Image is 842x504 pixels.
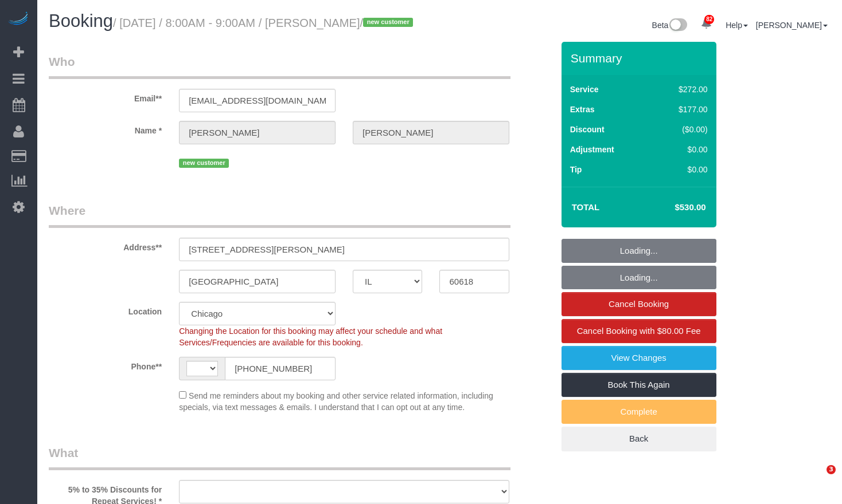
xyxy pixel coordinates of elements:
[654,104,708,115] div: $177.00
[570,144,614,155] label: Adjustment
[654,124,708,135] div: ($0.00)
[704,15,714,24] span: 82
[360,17,417,29] span: /
[179,121,336,144] input: First Name**
[654,84,708,95] div: $272.00
[652,21,688,30] a: Beta
[439,270,509,293] input: Zip Code**
[654,164,708,175] div: $0.00
[562,427,716,451] a: Back
[570,124,605,135] label: Discount
[654,144,708,155] div: $0.00
[40,121,170,136] label: Name *
[726,21,748,30] a: Help
[695,11,718,37] a: 82
[570,84,599,95] label: Service
[827,465,836,474] span: 3
[113,17,416,29] small: / [DATE] / 8:00AM - 9:00AM / [PERSON_NAME]
[40,302,170,317] label: Location
[571,52,711,65] h3: Summary
[49,444,510,470] legend: What
[562,319,716,343] a: Cancel Booking with $80.00 Fee
[756,21,828,30] a: [PERSON_NAME]
[363,18,413,27] span: new customer
[570,164,582,175] label: Tip
[572,202,600,212] strong: Total
[562,292,716,316] a: Cancel Booking
[562,373,716,397] a: Book This Again
[803,465,831,493] iframe: Intercom live chat
[562,346,716,370] a: View Changes
[7,11,30,27] img: Automaid Logo
[640,203,705,212] h4: $530.00
[353,121,509,144] input: Last Name*
[179,391,493,412] span: Send me reminders about my booking and other service related information, including specials, via...
[49,53,510,79] legend: Who
[49,11,113,31] span: Booking
[179,159,229,168] span: new customer
[49,202,510,228] legend: Where
[577,326,701,336] span: Cancel Booking with $80.00 Fee
[570,104,595,115] label: Extras
[668,18,687,33] img: New interface
[179,326,442,347] span: Changing the Location for this booking may affect your schedule and what Services/Frequencies are...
